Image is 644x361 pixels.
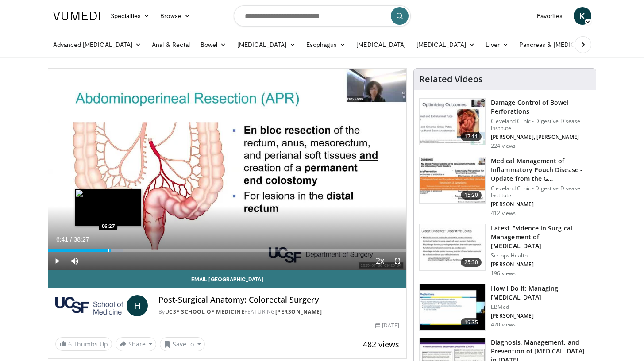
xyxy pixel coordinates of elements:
[491,261,590,268] p: [PERSON_NAME]
[491,312,590,319] p: [PERSON_NAME]
[420,99,485,145] img: 84ad4d88-1369-491d-9ea2-a1bba70c4e36.150x105_q85_crop-smart_upscale.jpg
[491,134,590,141] p: [PERSON_NAME], [PERSON_NAME]
[301,36,351,54] a: Esophagus
[491,157,590,183] h3: Medical Management of Inflammatory Pouch Disease - Update from the G…
[461,132,482,141] span: 17:11
[127,295,148,316] a: H
[532,7,568,25] a: Favorites
[375,322,399,330] div: [DATE]
[66,252,84,270] button: Mute
[105,7,155,25] a: Specialties
[55,337,112,351] a: 6 Thumbs Up
[420,157,485,203] img: 9563fa7c-1501-4542-9566-b82c8a86e130.150x105_q85_crop-smart_upscale.jpg
[419,98,590,150] a: 17:11 Damage Control of Bowel Perforations Cleveland Clinic - Digestive Disease Institute [PERSON...
[480,36,513,54] a: Liver
[160,337,205,351] button: Save to
[48,252,66,270] button: Play
[420,284,485,330] img: 33c8a20d-22e6-41c9-8733-dded6172086f.150x105_q85_crop-smart_upscale.jpg
[53,12,100,20] img: VuMedi Logo
[165,308,245,315] a: UCSF School of Medicine
[491,270,516,277] p: 196 views
[371,252,389,270] button: Playback Rate
[491,284,590,302] h3: How I Do It: Managing [MEDICAL_DATA]
[48,69,407,270] video-js: Video Player
[158,295,399,305] h4: Post-Surgical Anatomy: Colorectal Surgery
[491,201,590,208] p: [PERSON_NAME]
[275,308,322,315] a: [PERSON_NAME]
[461,258,482,267] span: 25:30
[73,236,89,243] span: 38:27
[491,98,590,116] h3: Damage Control of Bowel Perforations
[491,224,590,250] h3: Latest Evidence in Surgical Management of [MEDICAL_DATA]
[419,224,590,277] a: 25:30 Latest Evidence in Surgical Management of [MEDICAL_DATA] Scripps Health [PERSON_NAME] 196 v...
[55,295,123,316] img: UCSF School of Medicine
[389,252,406,270] button: Fullscreen
[158,308,399,316] div: By FEATURING
[70,236,72,243] span: /
[48,270,407,288] a: Email [GEOGRAPHIC_DATA]
[75,189,141,226] img: image.jpeg
[48,249,407,252] div: Progress Bar
[351,36,411,54] a: [MEDICAL_DATA]
[491,118,590,132] p: Cleveland Clinic - Digestive Disease Institute
[420,224,485,270] img: 759caa8f-51be-49e1-b99b-4c218df472f1.150x105_q85_crop-smart_upscale.jpg
[574,7,591,25] a: K
[491,142,516,150] p: 224 views
[232,36,301,54] a: [MEDICAL_DATA]
[363,339,399,349] span: 482 views
[491,210,516,217] p: 412 views
[116,337,157,351] button: Share
[56,236,68,243] span: 6:41
[491,303,590,311] p: EBMed
[155,7,196,25] a: Browse
[461,318,482,327] span: 19:35
[514,36,617,54] a: Pancreas & [MEDICAL_DATA]
[419,74,483,84] h4: Related Videos
[419,157,590,217] a: 15:20 Medical Management of Inflammatory Pouch Disease - Update from the G… Cleveland Clinic - Di...
[411,36,480,54] a: [MEDICAL_DATA]
[68,340,72,348] span: 6
[48,36,147,54] a: Advanced [MEDICAL_DATA]
[491,185,590,199] p: Cleveland Clinic - Digestive Disease Institute
[419,284,590,331] a: 19:35 How I Do It: Managing [MEDICAL_DATA] EBMed [PERSON_NAME] 420 views
[491,321,516,328] p: 420 views
[461,191,482,200] span: 15:20
[195,36,231,54] a: Bowel
[147,36,195,54] a: Anal & Rectal
[491,252,590,259] p: Scripps Health
[234,5,411,27] input: Search topics, interventions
